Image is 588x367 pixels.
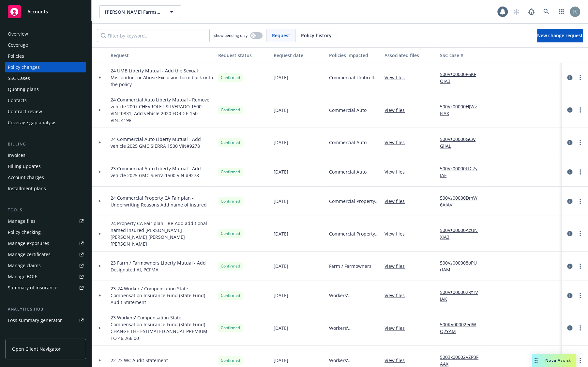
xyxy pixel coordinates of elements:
button: [PERSON_NAME] Farms LLC [99,5,181,18]
a: View files [384,107,410,114]
a: SSC Cases [5,73,86,84]
span: [DATE] [274,74,288,81]
span: Commercial Auto [329,107,367,114]
div: Manage files [8,216,36,226]
button: Request status [216,47,271,63]
span: Accounts [27,9,48,14]
span: 24 Property CA Fair plan - Re-Add additional named insured [PERSON_NAME] [PERSON_NAME] [PERSON_NA... [111,220,213,247]
div: Policies [8,51,24,61]
a: more [576,74,584,82]
div: Request status [218,52,268,59]
span: [DATE] [274,107,288,114]
div: Policies impacted [329,52,379,59]
a: View files [384,292,410,299]
span: 23 Workers' Compensation State Compensation Insurance Fund (State Fund) - CHANGE THE ESTIMATED AN... [111,314,213,342]
a: Switch app [555,5,568,18]
a: View files [384,357,410,364]
div: Billing [5,141,86,147]
button: Associated files [382,47,437,63]
a: Quoting plans [5,84,86,95]
div: Account charges [8,172,44,183]
div: Manage claims [8,260,41,271]
div: Toggle Row Expanded [92,281,108,310]
span: [PERSON_NAME] Farms LLC [105,8,161,15]
div: Contacts [8,95,27,106]
a: Accounts [5,3,86,21]
span: Confirmed [221,231,240,237]
span: Workers' Compensation [329,357,379,364]
button: Request date [271,47,326,63]
span: Confirmed [221,198,240,204]
a: more [576,230,584,237]
span: Confirmed [221,358,240,363]
span: Workers' Compensation [329,292,379,299]
a: Policies [5,51,86,61]
span: Confirmed [221,75,240,81]
a: 500Vz00000DmW6AIAV [440,194,484,208]
a: Manage certificates [5,249,86,260]
div: Manage certificates [8,249,51,260]
div: Toggle Row Expanded [92,187,108,216]
span: Confirmed [221,107,240,113]
div: Associated files [384,52,435,59]
span: Farm / Farmowners [329,263,371,269]
span: 23 Commercial Auto Liberty Mutual - Add vehicle 2025 GMC Sierra 1500 VIN #9278 [111,165,213,179]
a: View files [384,198,410,205]
span: New change request [537,32,583,38]
a: Search [540,5,553,18]
span: Commercial Property - [GEOGRAPHIC_DATA] Packing House [329,198,379,205]
div: Drag to move [532,354,540,367]
a: circleInformation [566,168,574,176]
a: Policy changes [5,62,86,72]
a: View files [384,263,410,269]
span: Nova Assist [545,358,571,363]
a: View files [384,168,410,175]
a: circleInformation [566,74,574,82]
button: Nova Assist [532,354,576,367]
div: Policy changes [8,62,40,72]
span: [DATE] [274,292,288,299]
a: more [576,197,584,205]
button: Policies impacted [326,47,382,63]
a: Start snowing [510,5,523,18]
span: 24 Commercial Auto Liberty Mutual - Add vehicle 2025 GMC SIERRA 1500 VIN#9278 [111,136,213,149]
span: Confirmed [221,140,240,145]
span: Manage exposures [5,238,86,249]
span: Confirmed [221,263,240,269]
a: circleInformation [566,230,574,237]
span: [DATE] [274,230,288,237]
a: circleInformation [566,324,574,332]
div: Toggle Row Expanded [92,92,108,128]
a: Manage claims [5,260,86,271]
div: Policy checking [8,227,41,237]
span: Show pending only [214,33,248,38]
a: New change request [537,29,583,42]
a: View files [384,230,410,237]
div: Overview [8,29,28,39]
a: circleInformation [566,262,574,270]
a: Installment plans [5,183,86,194]
span: Policy history [301,32,332,39]
button: Request [108,47,216,63]
a: Account charges [5,172,86,183]
a: more [576,324,584,332]
span: Commercial Auto [329,139,367,146]
a: Billing updates [5,161,86,172]
a: 500Vz00000P6KFOIA3 [440,71,484,84]
a: 500Vz00000GCwGlIAL [440,136,484,149]
div: Installment plans [8,183,46,194]
div: Coverage [8,40,28,50]
div: Billing updates [8,161,41,172]
div: Analytics hub [5,306,86,313]
input: Filter by keyword... [97,29,210,42]
span: Confirmed [221,169,240,175]
a: circleInformation [566,139,574,146]
span: Commercial Property - [GEOGRAPHIC_DATA] Packing House [329,230,379,237]
a: 500Vz00000FfC7yIAF [440,165,484,179]
a: Manage files [5,216,86,226]
a: 500Vz00000AcUNXIA3 [440,227,484,240]
a: more [576,139,584,146]
a: 500KV00002edWQ2YAM [440,321,484,335]
div: Tools [5,207,86,213]
div: Manage exposures [8,238,49,249]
